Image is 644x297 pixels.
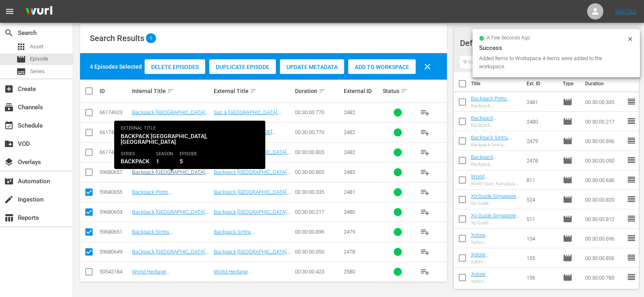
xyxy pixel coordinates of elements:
[627,136,636,145] span: reorder
[523,229,559,248] td: 154
[295,86,341,96] div: Duration
[420,128,430,137] span: playlist_add
[145,64,205,70] span: Delete Episodes
[523,268,559,287] td: 156
[471,201,520,206] div: Xp Guide [GEOGRAPHIC_DATA] 2
[582,209,627,229] td: 00:30:00.812
[16,67,26,76] span: Series
[563,175,572,185] span: Episode
[295,269,341,275] div: 00:30:00.423
[30,43,43,51] span: Asset
[420,167,430,177] span: playlist_add
[558,72,580,95] th: Type
[627,214,636,223] span: reorder
[471,95,520,114] a: Backpack Porto, [GEOGRAPHIC_DATA] (DU)
[214,249,291,261] a: Backpack [GEOGRAPHIC_DATA], [GEOGRAPHIC_DATA]
[420,227,430,237] span: playlist_add
[280,64,344,70] span: Update Metadata
[167,87,174,95] span: sort
[479,54,625,71] div: Added Items to Workspace 4 items were added to the workspace.
[100,109,130,115] div: 66174923
[523,248,559,268] td: 155
[420,267,430,277] span: playlist_add
[471,232,520,262] a: Xplore [GEOGRAPHIC_DATA],[GEOGRAPHIC_DATA] (DU)
[471,123,520,128] div: Backpack [GEOGRAPHIC_DATA], [GEOGRAPHIC_DATA]
[582,268,627,287] td: 00:30:00.783
[344,189,355,195] span: 2481
[582,229,627,248] td: 00:30:00.696
[214,229,263,241] a: Backpack Sintra, [GEOGRAPHIC_DATA]
[401,87,408,95] span: sort
[132,189,193,201] a: Backpack Porto, [GEOGRAPHIC_DATA] (DU)
[420,207,430,217] span: playlist_add
[295,109,341,115] div: 00:30:00.770
[471,279,520,284] div: Xplore [GEOGRAPHIC_DATA],[GEOGRAPHIC_DATA] (DU)
[420,247,430,257] span: playlist_add
[415,123,435,142] button: playlist_add
[100,229,130,235] div: 59680651
[132,129,209,141] a: Backpack [GEOGRAPHIC_DATA], [GEOGRAPHIC_DATA] (CAS)
[471,193,520,205] a: Xp Guide Singapore 2 (DU)
[471,220,520,225] div: Xp Guide [GEOGRAPHIC_DATA] 1
[471,181,520,186] div: World Spas_Kamalaya, [GEOGRAPHIC_DATA]
[415,182,435,202] button: playlist_add
[471,103,520,108] div: Backpack [GEOGRAPHIC_DATA], [GEOGRAPHIC_DATA]
[100,149,130,155] div: 66174884
[344,88,380,94] div: External ID
[383,86,413,96] div: Status
[214,109,282,121] a: Sac à [GEOGRAPHIC_DATA], [GEOGRAPHIC_DATA]
[460,32,625,54] div: Default Workspace
[295,149,341,155] div: 00:30:00.805
[522,72,557,95] th: Ext. ID
[479,43,633,53] div: Success
[471,162,520,167] div: Backpack [GEOGRAPHIC_DATA], [GEOGRAPHIC_DATA]
[420,187,430,197] span: playlist_add
[627,116,636,126] span: reorder
[295,249,341,255] div: 00:30:00.050
[627,194,636,204] span: reorder
[344,169,355,175] span: 2482
[471,115,520,145] a: Backpack [GEOGRAPHIC_DATA], [GEOGRAPHIC_DATA] (DU)
[415,103,435,122] button: playlist_add
[627,272,636,282] span: reorder
[344,149,355,155] span: 2482
[580,72,629,95] th: Duration
[523,131,559,151] td: 2479
[344,229,355,235] span: 2479
[582,151,627,170] td: 00:30:00.050
[420,108,430,117] span: playlist_add
[214,129,275,147] a: Mochila [PERSON_NAME][GEOGRAPHIC_DATA], [GEOGRAPHIC_DATA]
[132,249,209,261] a: Backpack [GEOGRAPHIC_DATA], [GEOGRAPHIC_DATA] (DU)
[295,189,341,195] div: 00:30:00.335
[4,28,14,38] span: Search
[471,259,520,264] div: Xplore [GEOGRAPHIC_DATA],[GEOGRAPHIC_DATA] (DU)
[214,269,264,287] a: World Heritage [GEOGRAPHIC_DATA], [GEOGRAPHIC_DATA]
[348,59,416,74] button: Add to Workspace
[627,253,636,262] span: reorder
[471,251,520,282] a: Xplore [GEOGRAPHIC_DATA],[GEOGRAPHIC_DATA] (DU)
[209,59,276,74] button: Duplicate Episode
[132,269,193,287] a: World Heritage [GEOGRAPHIC_DATA], [GEOGRAPHIC_DATA] (DU)
[132,109,209,128] a: Backpack [GEOGRAPHIC_DATA], [GEOGRAPHIC_DATA] ([GEOGRAPHIC_DATA])
[214,209,291,221] a: Backpack [GEOGRAPHIC_DATA], [GEOGRAPHIC_DATA]
[20,2,59,21] img: ans4CAIJ8jUAAAAAAAAAAAAAAAAAAAAAAAAgQb4GAAAAAAAAAAAAAAAAAAAAAAAAJMjXAAAAAAAAAAAAAAAAAAAAAAAAgAT5G...
[627,175,636,184] span: reorder
[615,8,636,15] a: Sign Out
[627,233,636,243] span: reorder
[132,86,211,96] div: Internal Title
[100,249,130,255] div: 59680649
[344,129,355,135] span: 2482
[90,63,142,71] div: 4 Episodes Selected
[471,240,520,245] div: Xplore [GEOGRAPHIC_DATA],[GEOGRAPHIC_DATA] (DU)
[471,173,520,198] a: World Spas_Kamalaya, [GEOGRAPHIC_DATA] (DU)
[100,129,130,135] div: 66174898
[563,195,572,204] span: Episode
[418,57,437,76] button: clear
[563,117,572,126] span: Episode
[100,209,130,215] div: 59680653
[563,253,572,263] span: Episode
[523,151,559,170] td: 2478
[582,112,627,131] td: 00:30:00.217
[582,92,627,112] td: 00:30:00.335
[100,269,130,275] div: 50542184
